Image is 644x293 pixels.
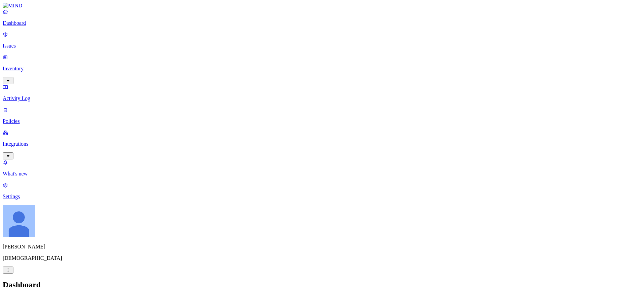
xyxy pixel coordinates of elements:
a: Dashboard [3,9,641,26]
img: Ignacio Rodriguez Paez [3,205,35,237]
a: Settings [3,182,641,200]
a: Activity Log [3,84,641,101]
a: Policies [3,107,641,124]
p: What's new [3,171,641,177]
a: What's new [3,159,641,177]
a: MIND [3,3,641,9]
img: MIND [3,3,22,9]
p: Integrations [3,141,641,147]
a: Integrations [3,130,641,158]
p: Inventory [3,66,641,72]
p: [DEMOGRAPHIC_DATA] [3,255,641,261]
p: Activity Log [3,95,641,101]
p: [PERSON_NAME] [3,244,641,250]
p: Dashboard [3,20,641,26]
p: Issues [3,43,641,49]
h2: Dashboard [3,280,641,289]
a: Inventory [3,54,641,83]
p: Policies [3,118,641,124]
p: Settings [3,194,641,200]
a: Issues [3,31,641,49]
